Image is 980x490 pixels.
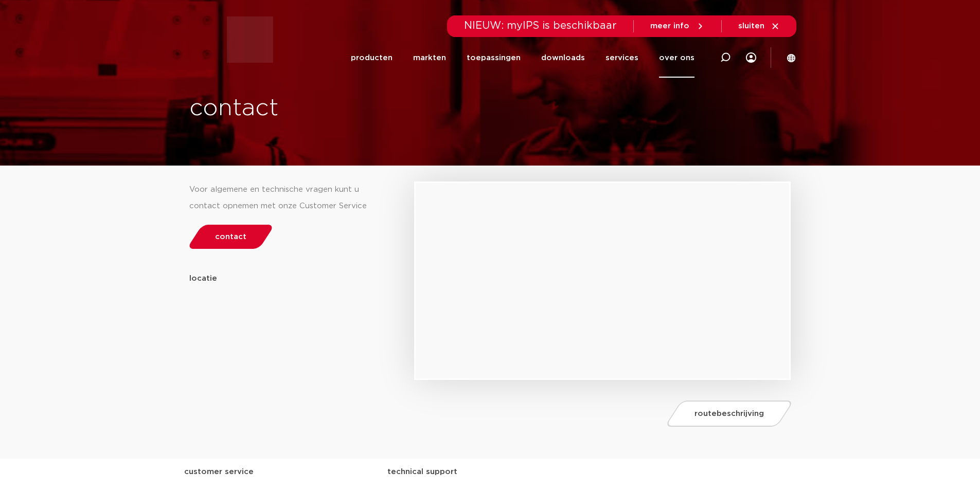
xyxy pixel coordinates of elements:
a: markten [413,38,446,78]
h1: contact [189,92,528,125]
a: downloads [541,38,585,78]
div: Voor algemene en technische vragen kunt u contact opnemen met onze Customer Service [189,182,384,214]
a: toepassingen [467,38,521,78]
span: NIEUW: myIPS is beschikbaar [464,21,617,31]
strong: customer service technical support [184,468,457,476]
div: my IPS [746,46,756,69]
a: routebeschrijving [665,401,794,427]
a: meer info [650,22,705,31]
span: meer info [650,22,689,30]
span: sluiten [738,22,764,30]
span: routebeschrijving [694,410,764,418]
strong: locatie [189,275,217,282]
a: producten [351,38,393,78]
a: contact [186,225,275,249]
span: contact [215,233,246,241]
a: over ons [659,38,694,78]
a: services [605,38,638,78]
a: sluiten [738,22,780,31]
nav: Menu [351,38,694,78]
